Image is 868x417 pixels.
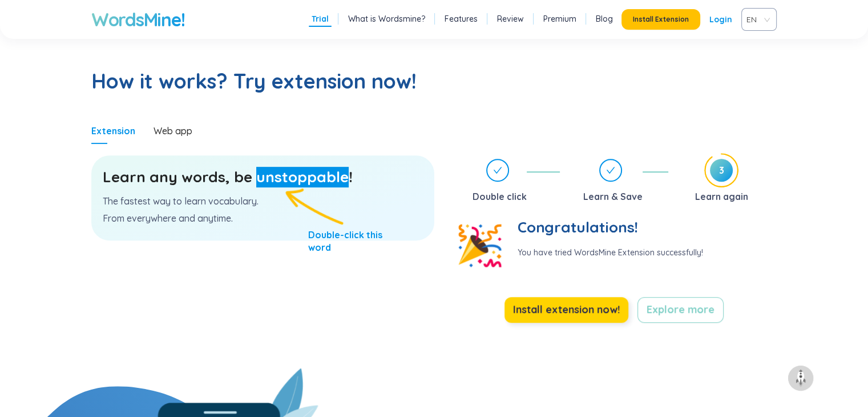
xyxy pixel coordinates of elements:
button: Install Extension [621,9,700,30]
h3: Learn any words, be unstoppable! [103,167,423,187]
span: Explore more [647,302,714,318]
a: Blog [596,13,613,25]
div: Double click [451,159,560,206]
a: Review [497,13,524,25]
a: Premium [543,13,576,25]
button: Explore more [637,297,724,323]
a: Trial [312,13,329,25]
span: 3 [710,159,733,182]
h2: How it works? Try extension now! [91,67,777,95]
span: check [493,166,502,175]
a: What is Wordsmine? [348,13,425,25]
img: to top [792,369,810,387]
a: Login [709,9,732,30]
div: Learn & Save [569,159,668,206]
span: Install Extension [633,15,689,24]
div: Double click [473,187,527,206]
p: From everywhere and anytime. [103,212,423,224]
p: The fastest way to learn vocabulary. [103,195,423,207]
div: 3Learn again [677,159,777,206]
span: check [606,166,615,175]
h4: Congratulations! [518,217,703,238]
div: Extension [91,125,135,137]
span: VIE [746,11,767,28]
img: Congratulations [451,217,508,274]
a: Features [445,13,478,25]
div: Learn & Save [583,187,643,206]
button: Install extension now! [504,297,628,323]
div: Web app [154,125,192,137]
div: Learn again [695,187,748,206]
span: Install extension now! [513,302,620,318]
a: WordsMine! [91,8,184,31]
p: You have tried WordsMine Extension successfully! [518,247,703,258]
